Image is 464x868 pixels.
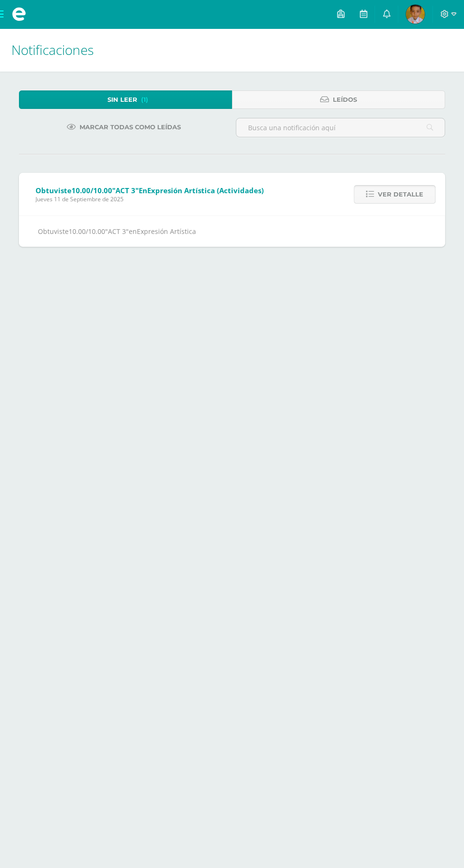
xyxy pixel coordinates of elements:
[19,90,232,109] a: Sin leer(1)
[147,186,264,195] span: Expresión Artística (Actividades)
[69,227,105,236] span: 10.00/10.00
[36,186,264,195] span: Obtuviste en
[333,91,357,108] span: Leídos
[107,91,137,108] span: Sin leer
[378,186,423,203] span: Ver detalle
[105,227,129,236] span: "ACT 3"
[112,186,139,195] span: "ACT 3"
[55,118,193,136] a: Marcar todas como leídas
[71,186,112,195] span: 10.00/10.00
[141,91,148,108] span: (1)
[36,195,264,203] span: Jueves 11 de Septiembre de 2025
[232,90,445,109] a: Leídos
[137,227,196,236] span: Expresión Artística
[38,225,426,237] div: Obtuviste en
[406,5,425,24] img: 1d41f3ccea3751d2165b3b5f800f8d33.png
[80,118,181,136] span: Marcar todas como leídas
[236,118,445,137] input: Busca una notificación aquí
[11,41,94,59] span: Notificaciones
